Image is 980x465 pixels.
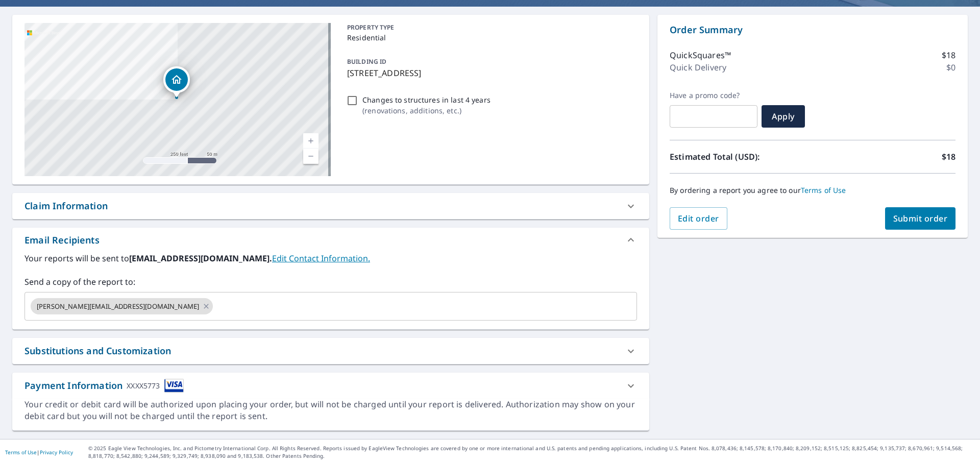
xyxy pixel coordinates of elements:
p: Order Summary [670,23,955,37]
p: PROPERTY TYPE [347,23,633,32]
label: Send a copy of the report to: [24,276,637,288]
a: Current Level 17, Zoom In [303,133,318,149]
button: Apply [762,105,805,128]
p: $18 [942,49,955,61]
p: Changes to structures in last 4 years [362,94,491,105]
div: Substitutions and Customization [12,338,649,364]
p: $18 [942,151,955,163]
a: Current Level 17, Zoom Out [303,149,318,164]
div: Claim Information [12,193,649,219]
p: BUILDING ID [347,57,386,66]
a: Privacy Policy [40,449,73,456]
img: cardImage [164,379,184,393]
p: By ordering a report you agree to our [670,186,955,195]
div: XXXX5773 [127,379,160,393]
label: Have a promo code? [670,91,757,100]
button: Edit order [670,207,727,230]
span: Submit order [893,213,948,224]
span: Edit order [678,213,719,224]
p: Estimated Total (USD): [670,151,813,163]
p: QuickSquares™ [670,49,731,61]
div: Your credit or debit card will be authorized upon placing your order, but will not be charged unt... [24,399,637,422]
div: Email Recipients [24,233,100,247]
p: $0 [946,61,955,74]
label: Your reports will be sent to [24,252,637,264]
button: Submit order [885,207,956,230]
p: | [5,449,73,455]
a: Terms of Use [5,449,37,456]
span: Apply [770,111,797,122]
span: [PERSON_NAME][EMAIL_ADDRESS][DOMAIN_NAME] [31,302,205,311]
div: Email Recipients [12,228,649,252]
div: Payment Information [24,379,184,393]
div: [PERSON_NAME][EMAIL_ADDRESS][DOMAIN_NAME] [31,298,213,314]
p: ( renovations, additions, etc. ) [362,105,491,116]
a: EditContactInfo [272,253,370,264]
p: Quick Delivery [670,61,726,74]
div: Substitutions and Customization [24,344,171,358]
a: Terms of Use [801,185,846,195]
b: [EMAIL_ADDRESS][DOMAIN_NAME]. [129,253,272,264]
p: [STREET_ADDRESS] [347,67,633,79]
p: Residential [347,32,633,43]
div: Claim Information [24,199,108,213]
p: © 2025 Eagle View Technologies, Inc. and Pictometry International Corp. All Rights Reserved. Repo... [88,445,975,460]
div: Payment InformationXXXX5773cardImage [12,373,649,399]
div: Dropped pin, building 1, Residential property, 133 Malcein Dr Southington, CT 06489 [163,66,190,98]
